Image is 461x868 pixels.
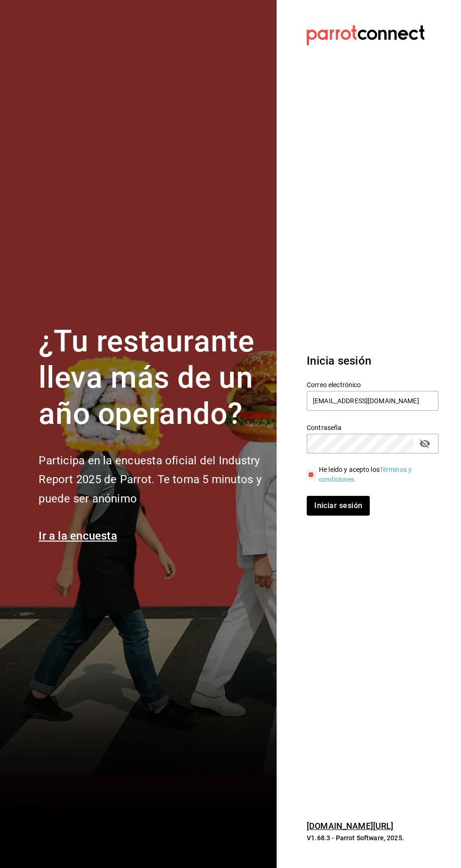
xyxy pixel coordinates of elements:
[307,821,393,831] a: [DOMAIN_NAME][URL]
[307,833,438,843] p: V1.68.3 - Parrot Software, 2025.
[307,382,438,388] label: Correo electrónico
[39,451,265,509] h2: Participa en la encuesta oficial del Industry Report 2025 de Parrot. Te toma 5 minutos y puede se...
[307,496,370,516] button: Iniciar sesión
[319,465,431,485] div: He leído y acepto los
[307,352,438,369] h3: Inicia sesión
[417,436,433,452] button: passwordField
[39,529,117,542] a: Ir a la encuesta
[307,391,438,411] input: Ingresa tu correo electrónico
[307,424,438,431] label: Contraseña
[39,324,265,432] h1: ¿Tu restaurante lleva más de un año operando?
